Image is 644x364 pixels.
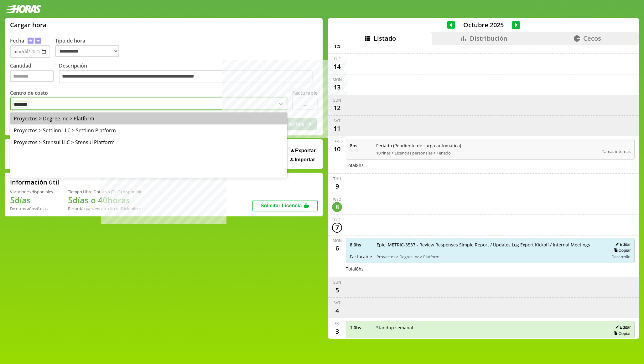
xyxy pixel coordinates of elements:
[332,103,342,113] div: 12
[333,98,341,103] div: Sun
[332,243,342,253] div: 6
[613,325,631,330] button: Editar
[332,202,342,212] div: 8
[332,144,342,154] div: 10
[252,200,318,211] button: Solicitar Licencia
[10,21,47,29] h1: Cargar hora
[10,89,48,96] label: Centro de costo
[332,62,342,72] div: 14
[5,5,41,13] img: logotipo
[376,325,598,331] span: Standup semanal
[611,254,631,260] span: Desarrollo
[612,331,631,336] button: Copiar
[350,254,372,260] span: Facturable
[68,206,142,211] div: Recordá que vencen a fin de
[377,242,604,248] span: Epic: METRIC-3537 - Review Responses Simple Report / Updates Log Export Kickoff / Internal Meetings
[350,325,372,331] span: 1.0 hs
[335,139,340,144] div: Fri
[602,337,631,343] span: Tareas internas
[10,37,24,44] label: Fecha
[332,181,342,191] div: 9
[10,206,53,211] div: De otros años: 0 días
[10,189,53,195] div: Vacaciones disponibles
[59,70,313,83] textarea: Descripción
[350,143,372,149] span: 8 hs
[261,203,302,208] span: Solicitar Licencia
[10,136,287,148] div: Proyectos > Stensul LLC > Stensul Platform
[346,266,635,272] div: Total 8 hs
[68,195,142,206] h1: 5 días o 40 horas
[10,70,54,82] input: Cantidad
[376,143,598,149] span: Feriado (Pendiente de carga automática)
[332,82,342,92] div: 13
[121,206,141,211] b: Diciembre
[332,41,342,51] div: 15
[334,300,340,306] div: Sat
[332,285,342,295] div: 5
[612,248,631,253] button: Copiar
[289,148,318,154] button: Exportar
[10,178,59,186] h2: Información útil
[55,37,124,58] label: Tipo de hora
[292,89,318,96] label: Facturable
[10,124,287,136] div: Proyectos > Settlinn LLC > Settlinn Platform
[333,238,342,243] div: Mon
[333,77,342,82] div: Mon
[335,321,340,326] div: Fri
[350,242,372,248] span: 8.0 hs
[376,150,598,156] span: 10Pines > Licencias personales > Feriado
[59,62,318,85] label: Descripción
[377,254,604,260] span: Proyectos > Degree Inc > Platform
[602,149,631,154] span: Tareas internas
[10,113,287,124] div: Proyectos > Degree Inc > Platform
[333,197,341,202] div: Wed
[583,34,601,43] span: Cecos
[376,337,598,343] span: 10Pines > Gestion horizontal > Standup semanal
[68,189,142,195] div: Tiempo Libre Optativo (TiLO) disponible
[295,148,316,154] span: Exportar
[10,62,59,85] label: Cantidad
[328,45,639,338] div: scrollable content
[334,217,341,223] div: Tue
[334,118,340,124] div: Sat
[470,34,507,43] span: Distribución
[374,34,396,43] span: Listado
[334,56,341,62] div: Tue
[332,223,342,233] div: 7
[333,280,341,285] div: Sun
[613,242,631,247] button: Editar
[455,21,512,29] span: Octubre 2025
[332,326,342,336] div: 3
[295,157,315,163] span: Importar
[346,162,635,168] div: Total 8 hs
[10,195,53,206] h1: 5 días
[55,45,119,57] select: Tipo de hora
[332,306,342,316] div: 4
[332,124,342,134] div: 11
[333,176,341,181] div: Thu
